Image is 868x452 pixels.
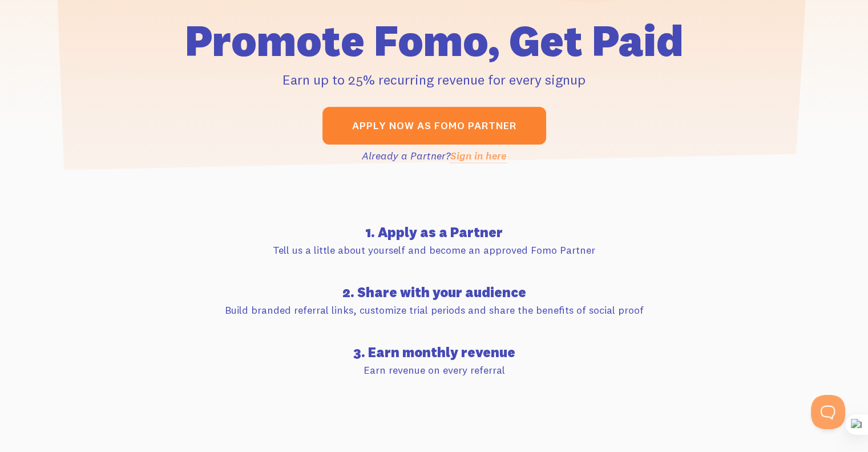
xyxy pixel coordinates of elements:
p: Earn revenue on every referral [116,362,753,378]
a: Apply now as Fomo Partner [322,107,546,145]
p: Already a Partner? [116,148,753,163]
p: Earn up to 25% recurring revenue for every signup [116,69,753,90]
h4: 3. Earn monthly revenue [116,345,753,359]
h4: 2. Share with your audience [116,285,753,299]
a: Sign in here [450,149,506,162]
p: Build branded referral links, customize trial periods and share the benefits of social proof [116,302,753,318]
iframe: Help Scout Beacon - Open [811,395,845,429]
p: Tell us a little about yourself and become an approved Fomo Partner [116,242,753,258]
h1: Promote Fomo, Get Paid [116,19,753,62]
h4: 1. Apply as a Partner [116,225,753,239]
